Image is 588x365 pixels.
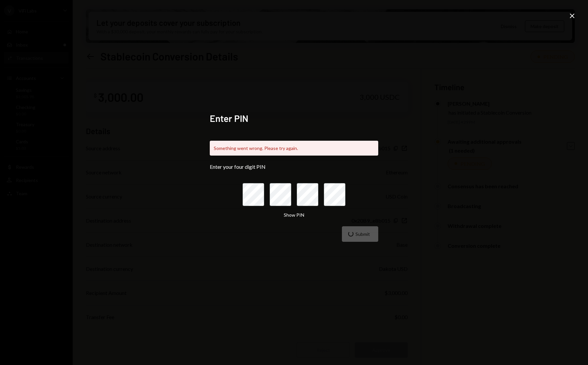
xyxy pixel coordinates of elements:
[210,164,378,170] div: Enter your four digit PIN
[324,183,346,206] input: pin code 4 of 4
[297,183,318,206] input: pin code 3 of 4
[210,141,378,156] div: Something went wrong. Please try again.
[284,212,304,218] button: Show PIN
[270,183,291,206] input: pin code 2 of 4
[242,183,264,206] input: pin code 1 of 4
[210,112,378,125] h2: Enter PIN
